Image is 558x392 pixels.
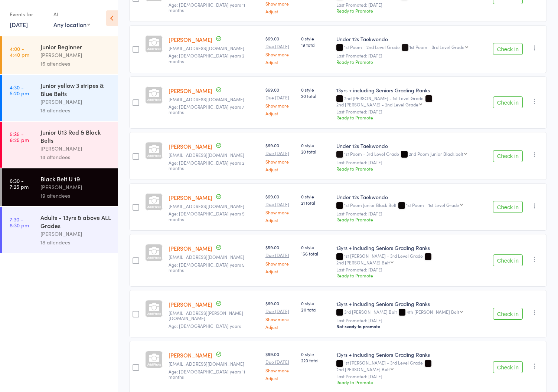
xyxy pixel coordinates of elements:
[40,59,111,68] div: 16 attendees
[493,254,523,266] button: Check in
[336,351,487,358] div: 13yrs + including Seniors Grading Ranks
[336,379,487,385] div: Ready to Promote
[169,351,212,359] a: [PERSON_NAME]
[301,200,331,206] span: 21 total
[301,357,331,363] span: 220 total
[169,46,260,51] small: taleipoyner@gmail.com
[10,46,29,57] time: 4:00 - 4:40 pm
[265,202,295,207] small: Due [DATE]
[336,211,487,216] small: Last Promoted: [DATE]
[336,216,487,223] div: Ready to Promote
[169,368,245,380] span: Age: [DEMOGRAPHIC_DATA] years 11 months
[265,300,295,329] div: $69.00
[169,97,260,102] small: suzy_n72@yahoo.com.au
[265,35,295,65] div: $69.00
[265,151,295,156] small: Due [DATE]
[40,238,111,247] div: 18 attendees
[40,81,111,98] div: Junior yellow 3 stripes & Blue Belts
[265,317,295,322] a: Show more
[336,272,487,279] div: Ready to Promote
[301,35,331,42] span: 0 style
[265,309,295,314] small: Due [DATE]
[409,45,464,49] div: 1st Poom - 3rd Level Grade
[336,86,487,94] div: 13yrs + including Seniors Grading Ranks
[265,193,295,223] div: $69.00
[336,260,390,265] div: 2nd [PERSON_NAME] Belt
[40,213,111,230] div: Adults - 13yrs & above ALL Grades
[265,111,295,116] a: Adjust
[336,109,487,114] small: Last Promoted: [DATE]
[2,122,118,168] a: 5:35 -6:25 pmJunior U13 Red & Black Belts[PERSON_NAME]18 attendees
[169,323,241,329] span: Age: [DEMOGRAPHIC_DATA] years
[301,250,331,257] span: 156 total
[265,52,295,57] a: Show more
[336,35,487,43] div: Under 12s Taekwondo
[265,9,295,14] a: Adjust
[169,261,245,273] span: Age: [DEMOGRAPHIC_DATA] years 5 months
[265,1,295,6] a: Show more
[336,7,487,14] div: Ready to Promote
[40,106,111,115] div: 18 attendees
[10,178,29,190] time: 6:30 - 7:25 pm
[265,244,295,273] div: $59.00
[336,193,487,201] div: Under 12s Taekwondo
[169,36,212,43] a: [PERSON_NAME]
[265,210,295,215] a: Show more
[265,269,295,274] a: Adjust
[265,44,295,49] small: Due [DATE]
[169,300,212,308] a: [PERSON_NAME]
[301,351,331,357] span: 0 style
[265,142,295,171] div: $69.00
[493,308,523,320] button: Check in
[336,102,418,107] div: 2nd [PERSON_NAME] - 2nd Level Grade
[406,202,459,207] div: 1st Poom - 1st Level Grade
[301,193,331,200] span: 0 style
[493,361,523,373] button: Check in
[336,374,487,379] small: Last Promoted: [DATE]
[301,142,331,148] span: 0 style
[169,87,212,95] a: [PERSON_NAME]
[169,1,245,13] span: Age: [DEMOGRAPHIC_DATA] years 11 months
[40,183,111,191] div: [PERSON_NAME]
[265,376,295,381] a: Adjust
[265,159,295,164] a: Show more
[336,45,487,51] div: 1st Poom - 2nd Level Grade
[336,96,487,107] div: 2nd [PERSON_NAME] - 1st Level Grade
[169,52,244,64] span: Age: [DEMOGRAPHIC_DATA] years 2 months
[40,230,111,238] div: [PERSON_NAME]
[301,93,331,99] span: 20 total
[336,59,487,65] div: Ready to Promote
[493,150,523,162] button: Check in
[10,131,29,143] time: 5:35 - 6:25 pm
[409,151,463,156] div: 2nd Poom Junior Black belt
[40,98,111,106] div: [PERSON_NAME]
[336,253,487,264] div: 1st [PERSON_NAME] - 3rd Level Grade
[169,254,260,260] small: mrsv74@outlook.com
[301,42,331,48] span: 19 total
[10,20,28,29] a: [DATE]
[336,202,487,209] div: 1st Poom Junior Black Belt
[336,300,487,307] div: 13yrs + including Seniors Grading Ranks
[336,367,390,372] div: 2nd [PERSON_NAME] Belt
[336,360,487,371] div: 1st [PERSON_NAME] - 3rd Level Grade
[265,167,295,172] a: Adjust
[53,20,90,29] div: Any location
[336,142,487,149] div: Under 12s Taekwondo
[10,8,46,20] div: Events for
[336,267,487,272] small: Last Promoted: [DATE]
[301,244,331,250] span: 0 style
[169,210,245,222] span: Age: [DEMOGRAPHIC_DATA] years 5 months
[336,323,487,329] div: Not ready to promote
[336,309,487,316] div: 3rd [PERSON_NAME] Belt
[336,244,487,251] div: 13yrs + including Seniors Grading Ranks
[336,2,487,7] small: Last Promoted: [DATE]
[265,86,295,116] div: $69.00
[336,318,487,323] small: Last Promoted: [DATE]
[301,300,331,306] span: 0 style
[169,152,260,158] small: taleipoyner@gmail.com
[265,218,295,223] a: Adjust
[40,43,111,51] div: Junior Beginner
[40,144,111,153] div: [PERSON_NAME]
[336,160,487,165] small: Last Promoted: [DATE]
[336,53,487,58] small: Last Promoted: [DATE]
